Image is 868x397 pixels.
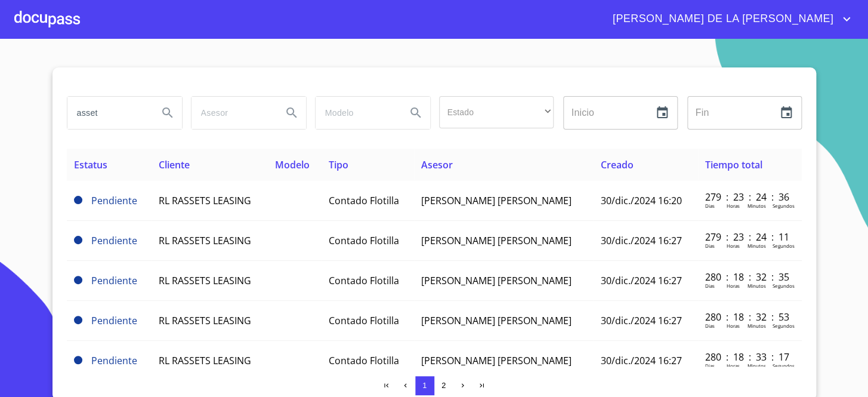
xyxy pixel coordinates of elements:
p: Minutos [747,322,766,329]
button: Search [401,99,430,127]
span: RL RASSETS LEASING [158,274,251,287]
p: Dias [705,362,715,369]
button: account of current user [604,10,854,29]
span: [PERSON_NAME] [PERSON_NAME] [421,314,572,327]
span: [PERSON_NAME] [PERSON_NAME] [421,354,572,367]
span: RL RASSETS LEASING [158,194,251,207]
span: Cliente [158,158,189,171]
div: ​ [439,96,554,128]
span: [PERSON_NAME] [PERSON_NAME] [421,194,572,207]
span: Pendiente [74,236,82,244]
span: [PERSON_NAME] DE LA [PERSON_NAME] [604,10,839,29]
span: 2 [441,381,446,390]
span: 30/dic./2024 16:27 [601,314,682,327]
p: Dias [705,242,715,249]
p: Horas [727,282,740,289]
p: Segundos [773,202,795,209]
p: Dias [705,322,715,329]
p: Horas [727,202,740,209]
span: Creado [601,158,634,171]
p: Minutos [747,202,766,209]
button: 1 [415,376,434,395]
button: Search [153,99,182,127]
button: 2 [434,376,453,395]
span: RL RASSETS LEASING [158,314,251,327]
span: Tiempo total [705,158,762,171]
input: search [67,97,149,129]
p: 279 : 23 : 24 : 11 [705,230,786,244]
span: 30/dic./2024 16:20 [601,194,682,207]
span: Contado Flotilla [329,274,399,287]
p: Segundos [773,242,795,249]
span: RL RASSETS LEASING [158,354,251,367]
p: 280 : 18 : 32 : 53 [705,310,786,324]
span: Pendiente [74,316,82,324]
p: Dias [705,202,715,209]
span: Pendiente [74,276,82,284]
p: 280 : 18 : 33 : 17 [705,350,786,364]
p: Horas [727,242,740,249]
span: Pendiente [91,354,137,367]
p: 280 : 18 : 32 : 35 [705,270,786,284]
span: Pendiente [74,196,82,204]
span: Estatus [74,158,107,171]
span: 30/dic./2024 16:27 [601,354,682,367]
span: Pendiente [74,356,82,364]
p: Dias [705,282,715,289]
span: Pendiente [91,234,137,247]
span: Modelo [275,158,310,171]
span: 1 [422,381,427,390]
p: Segundos [773,282,795,289]
p: Minutos [747,282,766,289]
span: Pendiente [91,274,137,287]
span: 30/dic./2024 16:27 [601,234,682,247]
span: Contado Flotilla [329,354,399,367]
span: Contado Flotilla [329,234,399,247]
button: Search [277,99,306,127]
span: [PERSON_NAME] [PERSON_NAME] [421,274,572,287]
input: search [191,97,273,129]
p: Segundos [773,322,795,329]
span: Tipo [329,158,348,171]
span: Contado Flotilla [329,314,399,327]
p: Horas [727,322,740,329]
p: 279 : 23 : 24 : 36 [705,190,786,204]
span: RL RASSETS LEASING [158,234,251,247]
p: Minutos [747,242,766,249]
span: Asesor [421,158,453,171]
span: Pendiente [91,194,137,207]
input: search [316,97,397,129]
p: Segundos [773,362,795,369]
p: Horas [727,362,740,369]
span: 30/dic./2024 16:27 [601,274,682,287]
p: Minutos [747,362,766,369]
span: [PERSON_NAME] [PERSON_NAME] [421,234,572,247]
span: Contado Flotilla [329,194,399,207]
span: Pendiente [91,314,137,327]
